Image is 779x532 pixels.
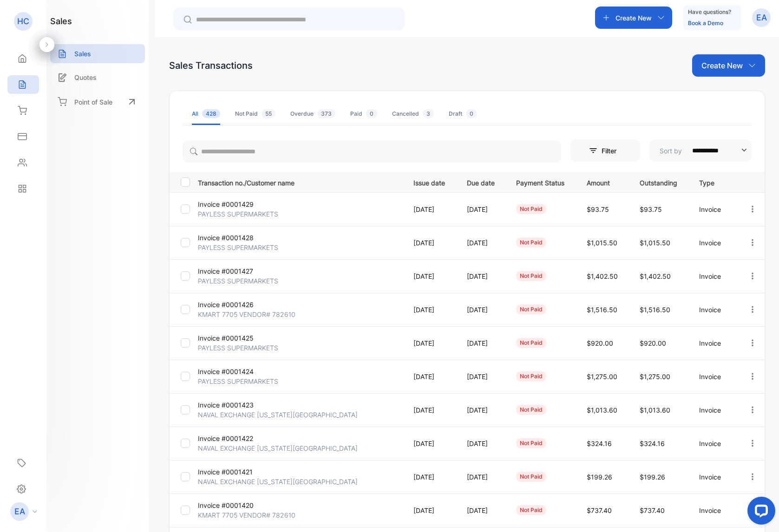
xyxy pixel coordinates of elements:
[198,309,295,319] p: KMART 7705 VENDOR# 782610
[198,209,278,219] p: PAYLESS SUPERMARKETS
[516,438,546,448] div: not paid
[516,271,546,281] div: not paid
[699,372,729,381] p: Invoice
[192,110,220,118] div: All
[350,110,377,118] div: Paid
[660,146,682,156] p: Sort by
[413,238,448,248] p: [DATE]
[640,176,680,188] p: Outstanding
[699,204,729,214] p: Invoice
[699,338,729,348] p: Invoice
[516,405,546,415] div: not paid
[202,109,220,118] span: 428
[699,506,729,515] p: Invoice
[640,406,670,414] span: $1,013.60
[587,205,609,213] span: $93.75
[423,109,434,118] span: 3
[198,300,266,309] p: Invoice #0001426
[587,306,617,314] span: $1,516.50
[752,7,771,29] button: EA
[587,272,618,280] span: $1,402.50
[317,109,335,118] span: 373
[699,176,729,188] p: Type
[413,338,448,348] p: [DATE]
[640,373,670,381] span: $1,275.00
[413,405,448,415] p: [DATE]
[413,271,448,281] p: [DATE]
[467,238,497,248] p: [DATE]
[688,20,723,26] a: Book a Demo
[640,239,670,247] span: $1,015.50
[198,433,266,443] p: Invoice #0001422
[467,176,497,188] p: Due date
[516,371,546,381] div: not paid
[516,237,546,248] div: not paid
[516,505,546,515] div: not paid
[198,367,266,376] p: Invoice #0001424
[615,13,652,23] p: Create New
[74,97,112,107] p: Point of Sale
[14,506,25,518] p: EA
[198,266,266,276] p: Invoice #0001427
[692,54,765,77] button: Create New
[413,305,448,315] p: [DATE]
[699,305,729,315] p: Invoice
[699,472,729,482] p: Invoice
[50,44,145,63] a: Sales
[756,12,767,24] p: EA
[699,405,729,415] p: Invoice
[467,506,497,515] p: [DATE]
[413,176,448,188] p: Issue date
[235,110,275,118] div: Not Paid
[198,176,402,188] p: Transaction no./Customer name
[198,510,295,520] p: KMART 7705 VENDOR# 782610
[17,15,29,27] p: HC
[640,440,665,447] span: $324.16
[50,15,72,27] h1: sales
[587,176,620,188] p: Amount
[640,473,665,481] span: $199.26
[392,110,434,118] div: Cancelled
[413,439,448,448] p: [DATE]
[701,60,743,71] p: Create New
[198,233,266,243] p: Invoice #0001428
[640,205,662,213] span: $93.75
[649,139,752,162] button: Sort by
[587,473,612,481] span: $199.26
[467,271,497,281] p: [DATE]
[516,472,546,482] div: not paid
[198,400,266,410] p: Invoice #0001423
[640,339,666,347] span: $920.00
[74,49,91,59] p: Sales
[198,343,278,353] p: PAYLESS SUPERMARKETS
[198,333,266,343] p: Invoice #0001425
[198,376,278,386] p: PAYLESS SUPERMARKETS
[198,276,278,286] p: PAYLESS SUPERMARKETS
[198,443,358,453] p: NAVAL EXCHANGE [US_STATE][GEOGRAPHIC_DATA]
[516,304,546,315] div: not paid
[198,199,266,209] p: Invoice #0001429
[50,92,145,112] a: Point of Sale
[366,109,377,118] span: 0
[587,440,612,447] span: $324.16
[413,472,448,482] p: [DATE]
[587,339,613,347] span: $920.00
[413,506,448,515] p: [DATE]
[198,500,266,510] p: Invoice #0001420
[587,506,612,514] span: $737.40
[640,272,671,280] span: $1,402.50
[640,506,665,514] span: $737.40
[290,110,335,118] div: Overdue
[516,338,546,348] div: not paid
[262,109,275,118] span: 55
[699,439,729,448] p: Invoice
[699,238,729,248] p: Invoice
[587,373,617,381] span: $1,275.00
[198,467,266,477] p: Invoice #0001421
[198,410,358,420] p: NAVAL EXCHANGE [US_STATE][GEOGRAPHIC_DATA]
[595,7,672,29] button: Create New
[449,110,477,118] div: Draft
[413,372,448,381] p: [DATE]
[640,306,670,314] span: $1,516.50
